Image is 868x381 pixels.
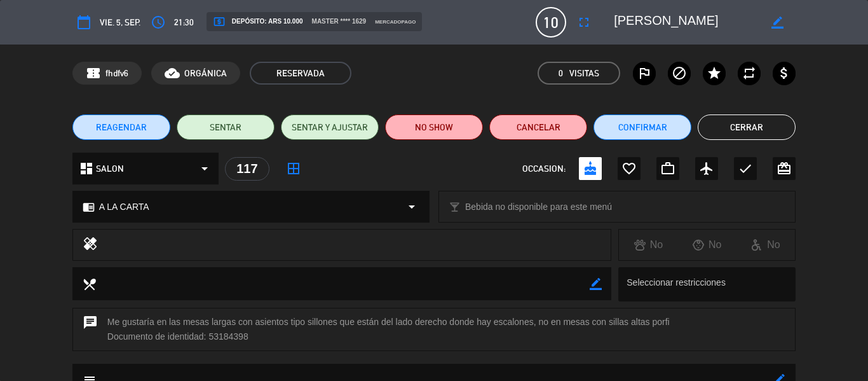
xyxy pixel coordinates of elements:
[385,114,483,140] button: NO SHOW
[771,17,783,29] i: border_color
[79,161,94,176] i: dashboard
[72,11,95,34] button: calendar_today
[621,161,637,176] i: favorite_border
[583,161,598,176] i: cake
[522,162,566,176] span: OCCASION:
[151,15,166,30] i: access_time
[449,201,461,213] i: local_bar
[96,121,147,134] span: REAGENDAR
[177,114,275,140] button: SENTAR
[404,199,419,214] i: arrow_drop_down
[86,66,101,81] span: confirmation_number
[776,161,792,176] i: card_giftcard
[619,237,677,253] div: No
[165,66,180,81] i: cloud_done
[660,161,675,176] i: work_outline
[738,161,753,176] i: check
[678,237,736,253] div: No
[76,15,92,30] i: calendar_today
[569,66,599,81] em: Visitas
[573,11,595,34] button: fullscreen
[465,200,612,214] span: Bebida no disponible para este menú
[83,315,98,344] i: chat
[174,15,194,30] span: 21:30
[250,62,351,85] span: RESERVADA
[590,278,602,290] i: border_color
[559,66,563,81] span: 0
[742,66,757,81] i: repeat
[72,114,170,140] button: REAGENDAR
[698,114,796,140] button: Cerrar
[375,18,416,26] span: mercadopago
[213,15,303,28] span: Depósito: ARS 10.000
[536,7,566,38] span: 10
[286,161,301,176] i: border_all
[96,162,124,176] span: SALON
[281,114,379,140] button: SENTAR Y AJUSTAR
[707,66,722,81] i: star
[197,161,212,176] i: arrow_drop_down
[699,161,714,176] i: airplanemode_active
[147,11,170,34] button: access_time
[637,66,652,81] i: outlined_flag
[99,200,149,214] span: A LA CARTA
[672,66,687,81] i: block
[736,237,795,253] div: No
[184,66,227,81] span: ORGÁNICA
[489,114,587,140] button: Cancelar
[225,157,269,181] div: 117
[576,15,592,30] i: fullscreen
[776,66,792,81] i: attach_money
[83,236,98,254] i: healing
[100,15,140,30] span: vie. 5, sep.
[213,15,226,28] i: local_atm
[83,201,95,213] i: chrome_reader_mode
[105,66,128,81] span: fhdfv6
[72,308,796,351] div: Me gustaría en las mesas largas con asientos tipo sillones que están del lado derecho donde hay e...
[593,114,691,140] button: Confirmar
[82,277,96,291] i: local_dining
